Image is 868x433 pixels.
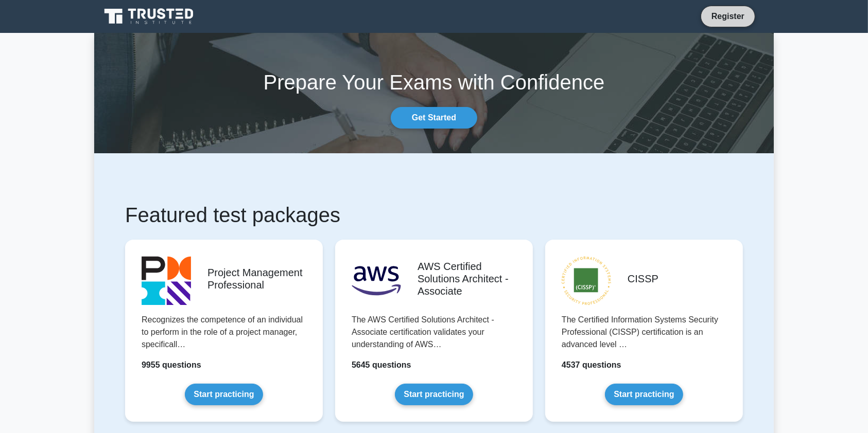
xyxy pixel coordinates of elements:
[395,384,473,405] a: Start practicing
[605,384,683,405] a: Start practicing
[391,107,477,129] a: Get Started
[705,10,751,23] a: Register
[125,203,743,227] h1: Featured test packages
[185,384,263,405] a: Start practicing
[94,70,774,95] h1: Prepare Your Exams with Confidence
